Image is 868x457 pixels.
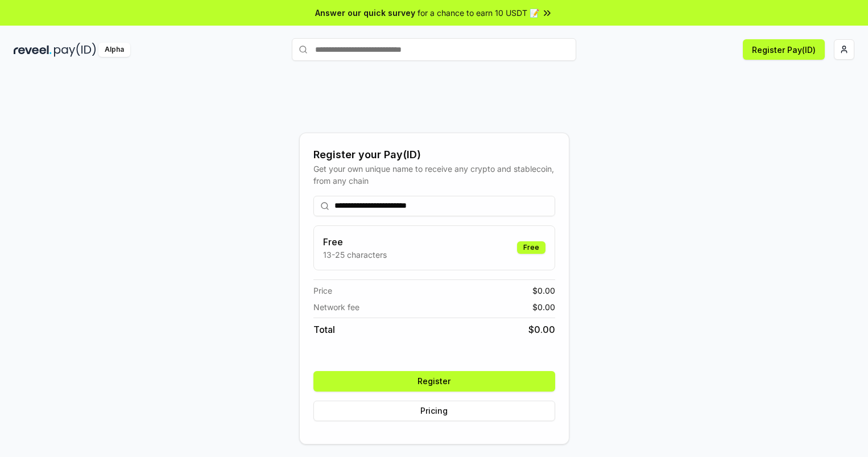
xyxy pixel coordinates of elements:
[323,249,387,261] p: 13-25 characters
[313,401,555,421] button: Pricing
[532,285,555,297] span: $ 0.00
[313,371,555,392] button: Register
[54,43,96,57] img: pay_id
[323,235,387,249] h3: Free
[528,323,555,336] span: $ 0.00
[313,323,335,336] span: Total
[313,147,555,163] div: Register your Pay(ID)
[313,285,332,297] span: Price
[743,39,825,60] button: Register Pay(ID)
[313,163,555,187] div: Get your own unique name to receive any crypto and stablecoin, from any chain
[14,43,52,57] img: reveel_dark
[418,7,539,19] span: for a chance to earn 10 USDT 📝
[313,301,359,313] span: Network fee
[517,241,545,254] div: Free
[532,301,555,313] span: $ 0.00
[315,7,415,19] span: Answer our quick survey
[98,43,130,57] div: Alpha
